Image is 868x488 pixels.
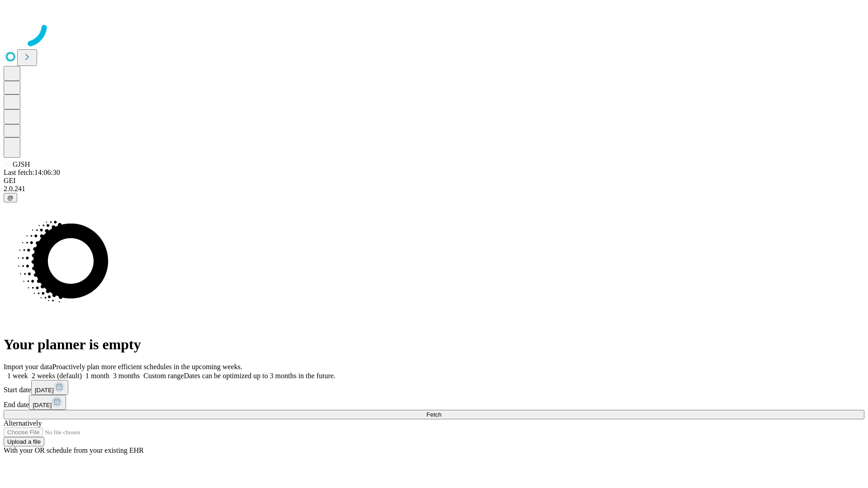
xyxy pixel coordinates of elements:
[33,402,52,408] span: [DATE]
[4,380,864,395] div: Start date
[4,446,144,454] span: With your OR schedule from your existing EHR
[85,372,109,380] span: 1 month
[52,363,242,371] span: Proactively plan more efficient schedules in the upcoming weeks.
[143,372,184,380] span: Custom range
[4,169,60,176] span: Last fetch: 14:06:30
[4,177,864,185] div: GEI
[35,387,54,394] span: [DATE]
[4,336,864,353] h1: Your planner is empty
[4,193,17,202] button: @
[7,194,14,201] span: @
[4,419,42,427] span: Alternatively
[4,185,864,193] div: 2.0.241
[31,380,68,395] button: [DATE]
[184,372,335,380] span: Dates can be optimized up to 3 months in the future.
[32,372,82,380] span: 2 weeks (default)
[4,395,864,410] div: End date
[29,395,66,410] button: [DATE]
[4,363,52,371] span: Import your data
[426,411,441,418] span: Fetch
[4,410,864,419] button: Fetch
[4,437,44,446] button: Upload a file
[7,372,28,380] span: 1 week
[113,372,140,380] span: 3 months
[13,160,30,168] span: GJSH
